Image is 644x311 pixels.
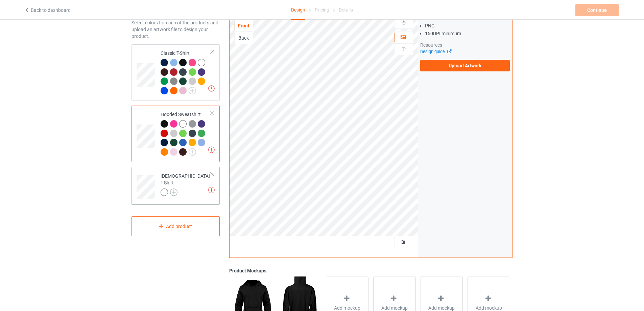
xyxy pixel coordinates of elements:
img: svg+xml;base64,PD94bWwgdmVyc2lvbj0iMS4wIiBlbmNvZGluZz0iVVRGLTgiPz4KPHN2ZyB3aWR0aD0iMjJweCIgaGVpZ2... [189,148,196,156]
div: Front [235,22,253,29]
div: Hooded Sweatshirt [161,111,211,155]
img: svg+xml;base64,PD94bWwgdmVyc2lvbj0iMS4wIiBlbmNvZGluZz0iVVRGLTgiPz4KPHN2ZyB3aWR0aD0iMjJweCIgaGVpZ2... [170,188,177,196]
div: Design [291,0,305,20]
div: Select colors for each of the products and upload an artwork file to design your product. [132,19,220,40]
li: 150 DPI minimum [425,30,510,37]
a: Back to dashboard [24,7,71,13]
img: exclamation icon [208,85,215,92]
img: svg+xml;base64,PD94bWwgdmVyc2lvbj0iMS4wIiBlbmNvZGluZz0iVVRGLTgiPz4KPHN2ZyB3aWR0aD0iMjJweCIgaGVpZ2... [189,87,196,94]
div: Add product [132,216,220,236]
img: heather_texture.png [170,77,177,85]
div: Hooded Sweatshirt [132,106,220,162]
img: svg%3E%0A [401,20,407,26]
div: Resources [420,42,510,48]
div: Details [339,0,353,19]
img: exclamation icon [208,187,215,193]
li: PNG [425,22,510,29]
img: svg%3E%0A [401,46,407,52]
a: Design guide [420,49,451,54]
div: [DEMOGRAPHIC_DATA] T-Shirt [132,167,220,205]
div: Back [235,35,253,41]
div: Pricing [315,0,329,19]
label: Upload Artwork [420,60,510,71]
div: Classic T-Shirt [161,50,211,94]
div: [DEMOGRAPHIC_DATA] T-Shirt [161,173,211,196]
div: Classic T-Shirt [132,44,220,101]
div: Product Mockups [229,267,512,274]
img: exclamation icon [208,147,215,153]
